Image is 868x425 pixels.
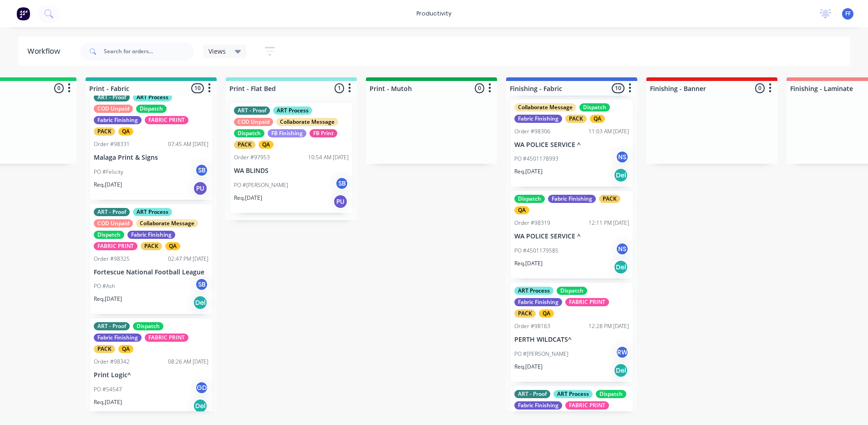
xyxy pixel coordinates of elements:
[94,268,208,276] p: Fortescue National Football League
[208,46,226,56] span: Views
[514,167,543,176] p: Req. [DATE]
[234,141,255,149] div: PACK
[514,247,558,255] p: PO #4501179585
[615,150,629,164] div: NS
[614,363,628,378] div: Del
[514,155,558,163] p: PO #4501178993
[514,322,550,330] div: Order #98163
[514,298,562,306] div: Fabric Finishing
[514,287,553,295] div: ART Process
[308,153,349,162] div: 10:54 AM [DATE]
[90,319,212,417] div: ART - ProofDispatchFabric FinishingFABRIC PRINTPACKQAOrder #9834208:26 AM [DATE]Print Logic^PO #5...
[335,177,349,190] div: SB
[333,194,348,209] div: PU
[589,219,629,227] div: 12:11 PM [DATE]
[511,191,633,278] div: DispatchFabric FinishingPACKQAOrder #9831912:11 PM [DATE]WA POLICE SERVICE ^PO #4501179585NSReq.[...
[514,401,562,410] div: Fabric Finishing
[118,345,133,353] div: QA
[27,46,65,57] div: Workflow
[565,115,587,123] div: PACK
[514,233,629,240] p: WA POLICE SERVICE ^
[557,287,587,295] div: Dispatch
[195,278,208,291] div: SB
[193,295,208,310] div: Del
[234,181,288,189] p: PO #[PERSON_NAME]
[514,336,629,344] p: PERTH WILDCATS^
[165,242,180,250] div: QA
[273,106,312,115] div: ART Process
[514,141,629,149] p: WA POLICE SERVICE ^
[94,140,130,148] div: Order #98331
[127,231,175,239] div: Fabric Finishing
[94,168,123,176] p: PO #Felicity
[168,358,208,366] div: 08:26 AM [DATE]
[94,154,208,162] p: Malaga Print & Signs
[94,219,133,228] div: COD Unpaid
[565,401,609,410] div: FABRIC PRINT
[514,115,562,123] div: Fabric Finishing
[94,371,208,379] p: Print Logic^
[136,105,167,113] div: Dispatch
[94,231,124,239] div: Dispatch
[193,181,208,196] div: PU
[94,181,122,189] p: Req. [DATE]
[276,118,338,126] div: Collaborate Message
[539,309,554,318] div: QA
[514,103,576,111] div: Collaborate Message
[614,260,628,274] div: Del
[193,399,208,413] div: Del
[548,195,596,203] div: Fabric Finishing
[94,334,142,342] div: Fabric Finishing
[310,129,337,137] div: FB Print
[94,242,137,250] div: FABRIC PRINT
[615,345,629,359] div: RW
[94,105,133,113] div: COD Unpaid
[614,168,628,182] div: Del
[511,283,633,382] div: ART ProcessDispatchFabric FinishingFABRIC PRINTPACKQAOrder #9816312:28 PM [DATE]PERTH WILDCATS^PO...
[145,116,188,124] div: FABRIC PRINT
[514,206,529,214] div: QA
[579,103,610,111] div: Dispatch
[589,322,629,330] div: 12:28 PM [DATE]
[615,242,629,256] div: NS
[234,153,270,162] div: Order #97953
[514,363,543,371] p: Req. [DATE]
[94,282,115,290] p: PO #Ash
[195,163,208,177] div: SB
[553,390,593,398] div: ART Process
[133,208,172,216] div: ART Process
[514,390,550,398] div: ART - Proof
[94,295,122,303] p: Req. [DATE]
[94,358,130,366] div: Order #98342
[94,385,122,394] p: PO #54547
[514,309,536,318] div: PACK
[514,219,550,227] div: Order #98319
[94,398,122,406] p: Req. [DATE]
[230,103,352,213] div: ART - ProofART ProcessCOD UnpaidCollaborate MessageDispatchFB FinishingFB PrintPACKQAOrder #97953...
[845,10,851,18] span: FF
[259,141,274,149] div: QA
[94,208,130,216] div: ART - Proof
[514,259,543,268] p: Req. [DATE]
[16,7,30,20] img: Factory
[590,115,605,123] div: QA
[565,298,609,306] div: FABRIC PRINT
[90,90,212,200] div: ART - ProofART ProcessCOD UnpaidDispatchFabric FinishingFABRIC PRINTPACKQAOrder #9833107:45 AM [D...
[234,129,264,137] div: Dispatch
[596,390,626,398] div: Dispatch
[168,140,208,148] div: 07:45 AM [DATE]
[136,219,198,228] div: Collaborate Message
[94,127,115,136] div: PACK
[94,116,142,124] div: Fabric Finishing
[94,322,130,330] div: ART - Proof
[94,255,130,263] div: Order #98325
[234,106,270,115] div: ART - Proof
[268,129,306,137] div: FB Finishing
[94,345,115,353] div: PACK
[412,7,456,20] div: productivity
[104,42,194,61] input: Search for orders...
[514,127,550,136] div: Order #98306
[133,322,163,330] div: Dispatch
[94,93,130,101] div: ART - Proof
[514,195,545,203] div: Dispatch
